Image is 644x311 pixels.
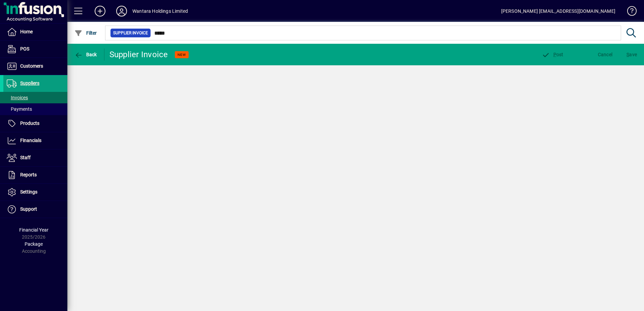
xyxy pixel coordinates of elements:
a: POS [3,41,67,58]
app-page-header-button: Back [67,48,104,61]
a: Reports [3,167,67,183]
span: Staff [20,155,31,160]
a: Support [3,201,67,218]
span: S [626,52,629,57]
a: Payments [3,103,67,115]
span: Home [20,29,33,34]
a: Staff [3,149,67,166]
a: Products [3,115,67,132]
span: Filter [74,30,97,36]
a: Customers [3,58,67,75]
button: Profile [111,5,132,17]
button: Post [540,48,565,61]
a: Invoices [3,92,67,103]
span: Reports [20,172,37,177]
a: Knowledge Base [622,1,636,23]
button: Back [73,48,99,61]
span: Settings [20,189,37,195]
span: P [553,52,556,57]
div: Wantara Holdings Limited [132,6,188,16]
span: Payments [7,106,32,112]
span: ave [626,49,637,60]
button: Filter [73,27,99,39]
span: NEW [178,53,186,57]
span: Package [25,241,43,247]
button: Add [89,5,111,17]
span: Financial Year [19,227,49,233]
span: Suppliers [20,80,39,86]
button: Save [625,48,639,61]
span: POS [20,46,29,51]
a: Financials [3,132,67,149]
span: Support [20,206,37,212]
span: Customers [20,63,43,69]
span: Back [74,52,97,57]
span: Supplier Invoice [113,30,148,36]
span: Invoices [7,95,28,100]
span: ost [542,52,563,57]
div: [PERSON_NAME] [EMAIL_ADDRESS][DOMAIN_NAME] [501,6,615,16]
span: Financials [20,138,41,143]
a: Settings [3,184,67,201]
a: Home [3,24,67,40]
div: Supplier Invoice [109,49,168,60]
span: Products [20,120,39,126]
